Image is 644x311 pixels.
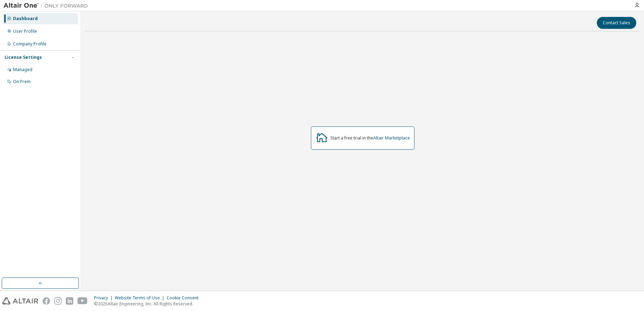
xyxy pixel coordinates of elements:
[13,41,46,47] div: Company Profile
[77,297,88,305] img: youtube.svg
[373,135,410,141] a: Altair Marketplace
[94,295,115,301] div: Privacy
[115,295,167,301] div: Website Terms of Use
[4,2,92,9] img: Altair One
[94,301,203,307] p: © 2025 Altair Engineering, Inc. All Rights Reserved.
[13,79,31,85] div: On Prem
[5,55,42,60] div: License Settings
[54,297,62,305] img: instagram.svg
[330,135,410,141] div: Start a free trial in the
[597,17,636,29] button: Contact Sales
[66,297,73,305] img: linkedin.svg
[2,297,38,305] img: altair_logo.svg
[13,29,37,34] div: User Profile
[13,16,38,21] div: Dashboard
[167,295,203,301] div: Cookie Consent
[13,67,32,73] div: Managed
[43,297,50,305] img: facebook.svg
